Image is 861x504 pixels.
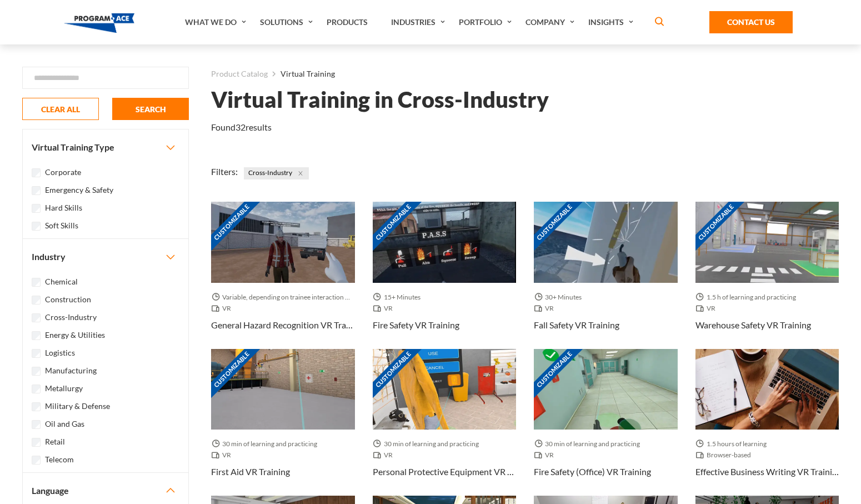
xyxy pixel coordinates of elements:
button: CLEAR ALL [22,98,99,120]
label: Corporate [45,166,81,178]
span: 30 min of learning and practicing [373,438,483,450]
a: Customizable Thumbnail - Fire Safety VR Training 15+ Minutes VR Fire Safety VR Training [373,202,517,348]
h3: First Aid VR Training [211,465,290,478]
span: Cross-Industry [244,167,309,179]
h3: General Hazard Recognition VR Training [211,318,355,332]
input: Soft Skills [32,222,41,231]
input: Retail [32,438,41,447]
a: Customizable Thumbnail - Warehouse Safety VR Training 1.5 h of learning and practicing VR Warehou... [695,202,839,348]
input: Oil and Gas [32,420,41,429]
label: Retail [45,436,65,448]
label: Logistics [45,347,75,359]
a: Thumbnail - Effective business writing VR Training 1.5 hours of learning Browser-based Effective ... [695,349,839,496]
input: Logistics [32,349,41,358]
span: 1.5 hours of learning [695,438,771,450]
input: Manufacturing [32,367,41,376]
label: Cross-Industry [45,311,97,323]
span: Browser-based [695,450,755,461]
p: Found results [211,121,272,134]
button: Virtual Training Type [23,129,188,165]
input: Construction [32,296,41,305]
h3: Warehouse Safety VR Training [695,318,811,332]
a: Contact Us [709,11,793,33]
input: Emergency & Safety [32,186,41,195]
a: Customizable Thumbnail - First Aid VR Training 30 min of learning and practicing VR First Aid VR ... [211,349,355,496]
label: Chemical [45,276,78,288]
a: Customizable Thumbnail - Fire Safety (Office) VR Training 30 min of learning and practicing VR Fi... [534,349,678,496]
h3: Fire Safety (Office) VR Training [534,465,651,478]
span: Variable, depending on trainee interaction with each component. [211,292,355,303]
span: VR [534,303,558,314]
span: 30 min of learning and practicing [211,438,322,450]
span: VR [373,450,397,461]
input: Chemical [32,278,41,287]
input: Telecom [32,456,41,465]
a: Customizable Thumbnail - General Hazard Recognition VR Training Variable, depending on trainee in... [211,202,355,348]
label: Manufacturing [45,365,97,377]
img: Program-Ace [64,13,134,33]
input: Metallurgy [32,385,41,393]
span: 1.5 h of learning and practicing [695,292,800,303]
input: Corporate [32,168,41,177]
span: Filters: [211,166,238,177]
span: VR [534,450,558,461]
label: Metallurgy [45,382,83,395]
a: Product Catalog [211,67,268,81]
input: Cross-Industry [32,313,41,322]
em: 32 [236,122,246,132]
button: Industry [23,239,188,275]
span: VR [695,303,720,314]
span: VR [211,450,236,461]
label: Hard Skills [45,202,82,214]
span: VR [211,303,236,314]
h3: Fall Safety VR Training [534,318,619,332]
h3: Effective business writing VR Training [695,465,839,478]
h1: Virtual Training in Cross-Industry [211,90,549,109]
li: Virtual Training [268,67,335,81]
input: Hard Skills [32,204,41,213]
span: 30 min of learning and practicing [534,438,644,450]
a: Customizable Thumbnail - Personal Protective Equipment VR Training 30 min of learning and practic... [373,349,517,496]
span: 30+ Minutes [534,292,586,303]
h3: Personal Protective Equipment VR Training [373,465,517,478]
span: 15+ Minutes [373,292,425,303]
label: Energy & Utilities [45,329,105,341]
label: Construction [45,293,91,306]
label: Soft Skills [45,219,78,232]
h3: Fire Safety VR Training [373,318,459,332]
nav: breadcrumb [211,67,839,81]
input: Energy & Utilities [32,331,41,340]
span: VR [373,303,397,314]
button: Close [294,167,307,179]
input: Military & Defense [32,402,41,411]
label: Military & Defense [45,400,110,412]
a: Customizable Thumbnail - Fall Safety VR Training 30+ Minutes VR Fall Safety VR Training [534,202,678,348]
label: Emergency & Safety [45,184,113,196]
label: Telecom [45,453,74,466]
label: Oil and Gas [45,418,84,430]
